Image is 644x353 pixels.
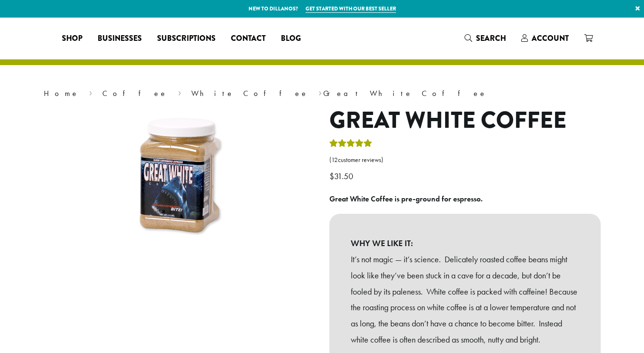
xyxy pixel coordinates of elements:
span: Contact [231,33,266,45]
span: $ [329,171,334,181]
span: Account [532,33,569,44]
a: White Coffee [191,88,308,98]
bdi: 31.50 [329,171,356,181]
a: (12customer reviews) [329,155,601,165]
span: Shop [62,33,82,45]
b: WHY WE LIKE IT: [351,235,579,251]
span: › [318,85,322,99]
span: › [89,85,92,99]
span: 12 [331,156,338,164]
span: Search [476,33,506,44]
div: Rated 5.00 out of 5 [329,138,372,152]
a: Coffee [102,88,168,98]
span: Blog [281,33,301,45]
nav: Breadcrumb [44,88,601,99]
span: › [178,85,181,99]
p: It’s not magic — it’s science. Delicately roasted coffee beans might look like they’ve been stuck... [351,251,579,348]
h1: Great White Coffee [329,107,601,134]
a: Shop [54,31,90,46]
b: Great White Coffee is pre-ground for espresso. [329,194,483,204]
img: Great White Coffee [108,107,251,249]
a: Home [44,88,79,98]
a: Search [457,30,514,46]
span: Subscriptions [157,33,216,45]
a: Get started with our best seller [306,5,396,13]
span: Businesses [98,33,142,45]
